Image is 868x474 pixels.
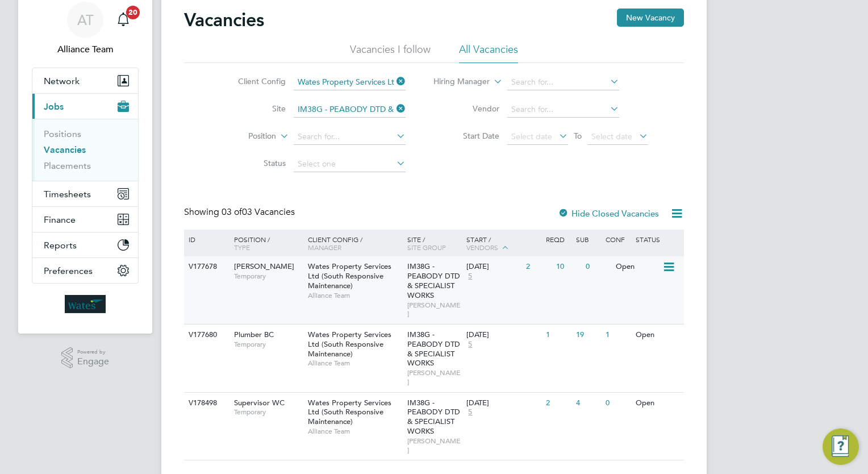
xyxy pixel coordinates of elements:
[523,256,553,277] div: 2
[234,272,302,281] span: Temporary
[407,436,461,454] span: [PERSON_NAME]
[32,43,139,56] span: Alliance Team
[126,6,140,19] span: 20
[466,408,474,417] span: 5
[407,261,460,300] span: IM38G - PEABODY DTD & SPECIALIST WORKS
[424,76,490,88] label: Hiring Manager
[404,230,464,257] div: Site /
[350,43,431,63] li: Vacancies I follow
[466,398,540,408] div: [DATE]
[44,160,91,171] a: Placements
[466,340,474,350] span: 5
[32,68,138,93] button: Network
[823,429,859,465] button: Engage Resource Center
[407,301,461,318] span: [PERSON_NAME]
[613,256,662,277] div: Open
[211,131,276,142] label: Position
[407,330,460,368] span: IM38G - PEABODY DTD & SPECIALIST WORKS
[186,393,226,414] div: V178498
[603,325,632,346] div: 1
[434,131,499,141] label: Start Date
[44,189,91,199] span: Timesheets
[511,131,552,142] span: Select date
[407,243,446,252] span: Site Group
[507,74,619,90] input: Search for...
[44,101,64,112] span: Jobs
[407,398,460,436] span: IM38G - PEABODY DTD & SPECIALIST WORKS
[61,347,110,369] a: Powered byEngage
[583,256,612,277] div: 0
[77,13,94,27] span: AT
[308,330,391,359] span: Wates Property Services Ltd (South Responsive Maintenance)
[184,206,297,218] div: Showing
[32,119,138,181] div: Jobs
[573,230,603,249] div: Sub
[32,232,138,257] button: Reports
[234,398,285,408] span: Supervisor WC
[434,103,499,114] label: Vendor
[633,230,682,249] div: Status
[294,156,406,172] input: Select one
[32,181,138,206] button: Timesheets
[558,208,659,219] label: Hide Closed Vacancies
[186,325,226,346] div: V177680
[32,207,138,232] button: Finance
[617,9,684,27] button: New Vacancy
[308,359,402,368] span: Alliance Team
[32,94,138,119] button: Jobs
[77,357,109,367] span: Engage
[186,230,226,249] div: ID
[294,129,406,145] input: Search for...
[507,102,619,118] input: Search for...
[234,261,294,271] span: [PERSON_NAME]
[226,230,305,257] div: Position /
[294,74,406,90] input: Search for...
[591,131,632,142] span: Select date
[234,408,302,417] span: Temporary
[308,398,391,427] span: Wates Property Services Ltd (South Responsive Maintenance)
[570,128,585,143] span: To
[466,262,520,272] div: [DATE]
[308,261,391,290] span: Wates Property Services Ltd (South Responsive Maintenance)
[32,295,139,313] a: Go to home page
[186,256,226,277] div: V177678
[308,243,341,252] span: Manager
[305,230,404,257] div: Client Config /
[77,347,109,357] span: Powered by
[603,230,632,249] div: Conf
[466,243,498,252] span: Vendors
[44,265,93,276] span: Preferences
[633,325,682,346] div: Open
[543,325,573,346] div: 1
[220,158,286,168] label: Status
[234,340,302,349] span: Temporary
[222,206,295,218] span: 03 Vacancies
[222,206,242,218] span: 03 of
[633,393,682,414] div: Open
[44,240,77,251] span: Reports
[308,291,402,300] span: Alliance Team
[184,9,264,31] h2: Vacancies
[220,103,286,114] label: Site
[466,272,474,281] span: 5
[603,393,632,414] div: 0
[32,258,138,283] button: Preferences
[234,243,250,252] span: Type
[553,256,583,277] div: 10
[44,214,76,225] span: Finance
[44,128,81,139] a: Positions
[32,2,139,56] a: ATAlliance Team
[466,330,540,340] div: [DATE]
[543,393,573,414] div: 2
[294,102,406,118] input: Search for...
[308,427,402,436] span: Alliance Team
[407,368,461,386] span: [PERSON_NAME]
[220,76,286,86] label: Client Config
[543,230,573,249] div: Reqd
[573,393,603,414] div: 4
[573,325,603,346] div: 19
[234,330,274,339] span: Plumber BC
[44,144,86,155] a: Vacancies
[459,43,518,63] li: All Vacancies
[65,295,106,313] img: wates-logo-retina.png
